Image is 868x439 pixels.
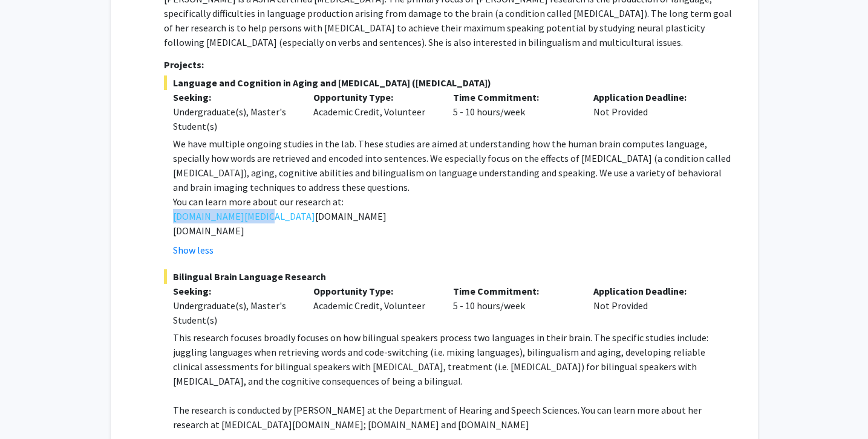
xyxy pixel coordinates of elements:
iframe: Chat [9,385,51,430]
p: Application Deadline: [593,90,716,104]
button: Show less [173,243,214,257]
div: Academic Credit, Volunteer [304,90,445,133]
div: Academic Credit, Volunteer [304,284,445,327]
div: 5 - 10 hours/week [444,90,584,133]
p: Time Commitment: [453,284,575,298]
p: Opportunity Type: [313,284,436,298]
p: We have multiple ongoing studies in the lab. These studies are aimed at understanding how the hum... [173,136,733,194]
div: Undergraduate(s), Master's Student(s) [173,104,295,133]
p: This research focuses broadly focuses on how bilingual speakers process two languages in their br... [173,330,733,388]
div: Not Provided [584,90,725,133]
p: Application Deadline: [593,284,716,298]
strong: Projects: [164,59,204,71]
p: [DOMAIN_NAME] [173,223,733,238]
span: Bilingual Brain Language Research [164,269,733,284]
p: Seeking: [173,284,295,298]
a: [DOMAIN_NAME][MEDICAL_DATA] [173,209,315,223]
p: Time Commitment: [453,90,575,104]
p: [DOMAIN_NAME] [173,209,733,223]
div: Not Provided [584,284,725,327]
p: Opportunity Type: [313,90,436,104]
div: Undergraduate(s), Master's Student(s) [173,298,295,327]
p: Seeking: [173,90,295,104]
span: Language and Cognition in Aging and [MEDICAL_DATA] ([MEDICAL_DATA]) [164,75,733,90]
p: You can learn more about our research at: [173,194,733,209]
div: 5 - 10 hours/week [444,284,584,327]
p: The research is conducted by [PERSON_NAME] at the Department of Hearing and Speech Sciences. You ... [173,403,733,432]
